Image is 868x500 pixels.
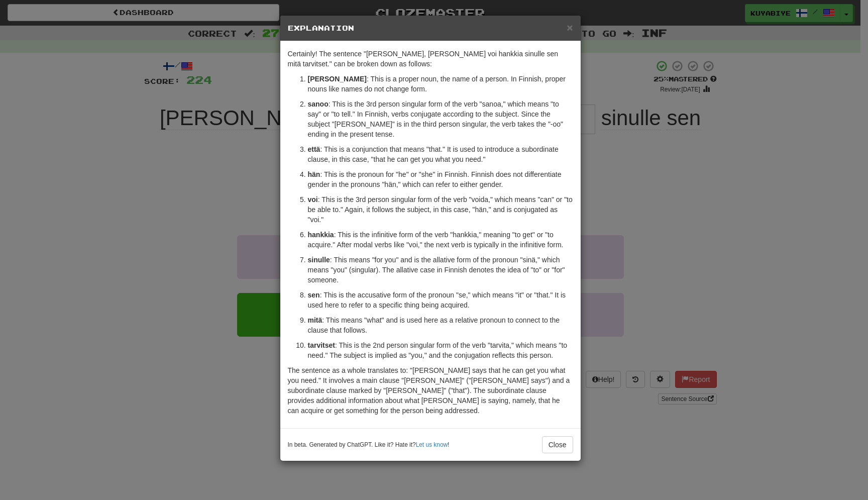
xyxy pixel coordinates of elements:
[308,230,573,250] p: : This is the infinitive form of the verb "hankkia," meaning "to get" or "to acquire." After moda...
[308,170,320,178] strong: hän
[288,49,573,69] p: Certainly! The sentence "[PERSON_NAME], [PERSON_NAME] voi hankkia sinulle sen mitä tarvitset." ca...
[308,194,573,225] p: : This is the 3rd person singular form of the verb "voida," which means "can" or "to be able to."...
[308,341,335,349] strong: tarvitset
[308,74,573,94] p: : This is a proper noun, the name of a person. In Finnish, proper nouns like names do not change ...
[308,256,330,264] strong: sinulle
[288,365,573,416] p: The sentence as a whole translates to: "[PERSON_NAME] says that he can get you what you need." It...
[308,315,573,335] p: : This means "what" and is used here as a relative pronoun to connect to the clause that follows.
[542,436,573,453] button: Close
[308,100,329,108] strong: sanoo
[567,22,573,33] span: ×
[308,144,573,164] p: : This is a conjunction that means "that." It is used to introduce a subordinate clause, in this ...
[308,290,573,310] p: : This is the accusative form of the pronoun "se," which means "it" or "that." It is used here to...
[308,169,573,189] p: : This is the pronoun for "he" or "she" in Finnish. Finnish does not differentiate gender in the ...
[308,195,318,204] strong: voi
[288,23,573,33] h5: Explanation
[308,99,573,139] p: : This is the 3rd person singular form of the verb "sanoa," which means "to say" or "to tell." In...
[416,441,448,448] a: Let us know
[308,231,334,239] strong: hankkia
[308,316,322,324] strong: mitä
[308,291,320,299] strong: sen
[308,145,320,153] strong: että
[308,75,367,83] strong: [PERSON_NAME]
[308,340,573,360] p: : This is the 2nd person singular form of the verb "tarvita," which means "to need." The subject ...
[567,22,573,33] button: Close
[288,441,450,449] small: In beta. Generated by ChatGPT. Like it? Hate it? !
[308,255,573,285] p: : This means "for you" and is the allative form of the pronoun "sinä," which means "you" (singula...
